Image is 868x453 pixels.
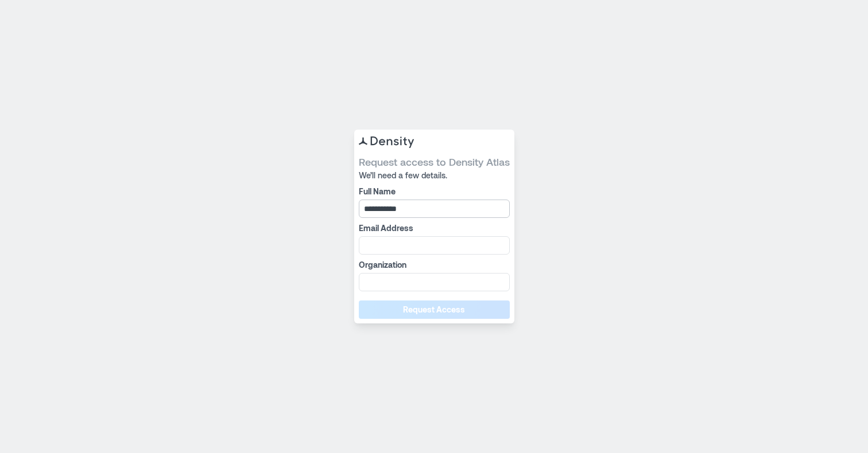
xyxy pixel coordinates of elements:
span: Request access to Density Atlas [359,155,510,169]
label: Organization [359,259,507,271]
span: Request Access [403,304,465,315]
span: We’ll need a few details. [359,170,510,181]
button: Request Access [359,300,510,319]
label: Email Address [359,222,507,234]
label: Full Name [359,186,507,197]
